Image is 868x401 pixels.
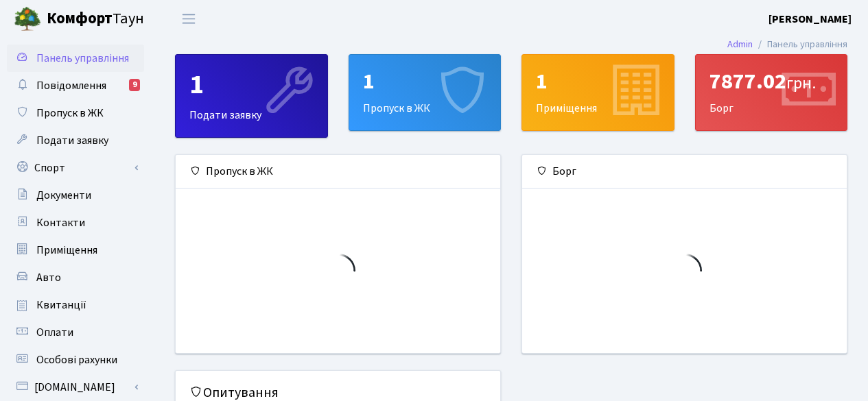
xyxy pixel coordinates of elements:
[7,291,144,319] a: Квитанції
[36,297,86,313] span: Квитанції
[696,55,847,130] div: Борг
[47,8,144,31] span: Таун
[769,11,852,27] a: [PERSON_NAME]
[349,55,501,130] div: Пропуск в ЖК
[36,215,85,230] span: Контакти
[7,99,144,127] a: Пропуск в ЖК
[709,69,834,95] div: 7877.02
[172,8,206,30] button: Переключити навігацію
[349,54,502,131] a: 1Пропуск в ЖК
[521,54,675,131] a: 1Приміщення
[7,264,144,291] a: Авто
[36,78,106,93] span: Повідомлення
[14,5,41,33] img: logo.png
[7,374,144,401] a: [DOMAIN_NAME]
[363,69,487,95] div: 1
[7,346,144,374] a: Особові рахунки
[129,79,140,91] div: 9
[7,236,144,264] a: Приміщення
[36,325,73,340] span: Оплати
[36,106,104,121] span: Пропуск в ЖК
[47,8,113,29] b: Комфорт
[769,12,852,27] b: [PERSON_NAME]
[175,54,328,138] a: 1Подати заявку
[36,51,129,66] span: Панель управління
[7,45,144,72] a: Панель управління
[189,385,486,401] h5: Опитування
[707,30,868,59] nav: breadcrumb
[7,154,144,182] a: Спорт
[36,243,97,258] span: Приміщення
[176,55,327,137] div: Подати заявку
[727,37,753,51] a: Admin
[176,155,500,189] div: Пропуск в ЖК
[36,352,117,367] span: Особові рахунки
[7,182,144,209] a: Документи
[536,69,660,95] div: 1
[36,133,108,148] span: Подати заявку
[36,270,61,285] span: Авто
[36,188,91,203] span: Документи
[7,127,144,154] a: Подати заявку
[522,155,847,189] div: Борг
[7,319,144,346] a: Оплати
[189,69,314,101] div: 1
[7,209,144,236] a: Контакти
[7,72,144,99] a: Повідомлення9
[753,37,847,52] li: Панель управління
[522,55,674,130] div: Приміщення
